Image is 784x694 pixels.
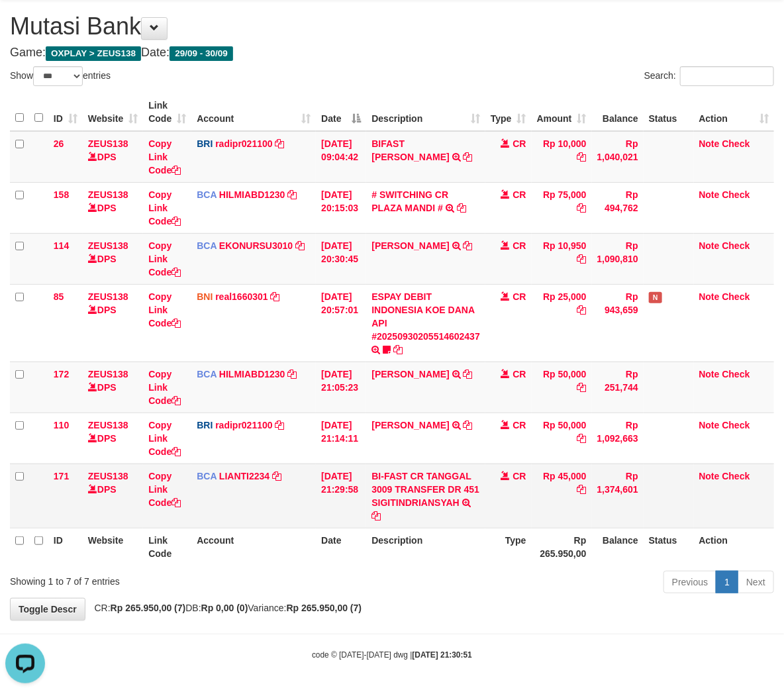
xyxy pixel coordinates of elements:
[577,382,587,393] a: Copy Rp 50,000 to clipboard
[197,420,213,430] span: BRI
[722,138,750,149] a: Check
[143,528,191,566] th: Link Code
[148,291,181,328] a: Copy Link Code
[48,528,83,566] th: ID
[88,471,128,481] a: ZEUS138
[275,420,285,430] a: Copy radipr021100 to clipboard
[54,240,69,251] span: 114
[371,511,381,521] a: Copy BI-FAST CR TANGGAL 3009 TRANSFER DR 451 SIGITINDRIANSYAH to clipboard
[197,471,217,481] span: BCA
[592,528,644,566] th: Balance
[54,369,69,379] span: 172
[10,570,317,588] div: Showing 1 to 7 of 7 entries
[295,240,305,251] a: Copy EKONURSU3010 to clipboard
[191,93,316,131] th: Account: activate to sort column ascending
[219,369,285,379] a: HILMIABD1230
[5,5,45,45] button: Open LiveChat chat widget
[88,420,128,430] a: ZEUS138
[699,240,720,251] a: Note
[680,66,774,86] input: Search:
[371,369,449,379] a: [PERSON_NAME]
[312,650,472,660] small: code © [DATE]-[DATE] dwg |
[197,138,213,149] span: BRI
[148,420,181,457] a: Copy Link Code
[694,93,774,131] th: Action: activate to sort column ascending
[148,369,181,406] a: Copy Link Code
[722,291,750,302] a: Check
[287,603,362,613] strong: Rp 265.950,00 (7)
[316,131,366,183] td: [DATE] 09:04:42
[316,182,366,233] td: [DATE] 20:15:03
[592,233,644,284] td: Rp 1,090,810
[371,420,449,430] a: [PERSON_NAME]
[197,189,217,200] span: BCA
[143,93,191,131] th: Link Code: activate to sort column ascending
[532,131,592,183] td: Rp 10,000
[88,369,128,379] a: ZEUS138
[371,291,480,342] a: ESPAY DEBIT INDONESIA KOE DANA API #20250930205514602437
[464,152,473,162] a: Copy BIFAST ERIKA S PAUN to clipboard
[275,138,285,149] a: Copy radipr021100 to clipboard
[532,233,592,284] td: Rp 10,950
[485,93,532,131] th: Type: activate to sort column ascending
[649,292,662,303] span: Has Note
[287,369,297,379] a: Copy HILMIABD1230 to clipboard
[88,138,128,149] a: ZEUS138
[577,484,587,495] a: Copy Rp 45,000 to clipboard
[592,93,644,131] th: Balance
[371,138,449,162] a: BIFAST [PERSON_NAME]
[316,464,366,528] td: [DATE] 21:29:58
[83,93,143,131] th: Website: activate to sort column ascending
[170,46,233,61] span: 29/09 - 30/09
[215,291,268,302] a: real1660301
[513,291,526,302] span: CR
[316,528,366,566] th: Date
[316,362,366,413] td: [DATE] 21:05:23
[722,369,750,379] a: Check
[663,571,716,593] a: Previous
[54,291,64,302] span: 85
[722,240,750,251] a: Check
[513,369,526,379] span: CR
[215,138,272,149] a: radipr021100
[592,413,644,464] td: Rp 1,092,663
[371,189,448,213] a: # SWITCHING CR PLAZA MANDI #
[644,93,694,131] th: Status
[83,182,143,233] td: DPS
[577,433,587,444] a: Copy Rp 50,000 to clipboard
[219,189,285,200] a: HILMIABD1230
[513,240,526,251] span: CR
[413,650,472,660] strong: [DATE] 21:30:51
[219,471,269,481] a: LIANTI2234
[532,528,592,566] th: Rp 265.950,00
[592,182,644,233] td: Rp 494,762
[644,66,774,86] label: Search:
[197,291,213,302] span: BNI
[197,369,217,379] span: BCA
[10,13,774,40] h1: Mutasi Bank
[722,189,750,200] a: Check
[699,138,720,149] a: Note
[10,66,111,86] label: Show entries
[148,189,181,226] a: Copy Link Code
[83,528,143,566] th: Website
[464,240,473,251] a: Copy AHMAD AGUSTI to clipboard
[464,369,473,379] a: Copy DIDI MULYADI to clipboard
[532,464,592,528] td: Rp 45,000
[457,203,466,213] a: Copy # SWITCHING CR PLAZA MANDI # to clipboard
[111,603,186,613] strong: Rp 265.950,00 (7)
[716,571,738,593] a: 1
[577,305,587,315] a: Copy Rp 25,000 to clipboard
[88,189,128,200] a: ZEUS138
[393,344,403,355] a: Copy ESPAY DEBIT INDONESIA KOE DANA API #20250930205514602437 to clipboard
[513,138,526,149] span: CR
[699,189,720,200] a: Note
[33,66,83,86] select: Showentries
[54,189,69,200] span: 158
[88,603,362,613] span: CR: DB: Variance:
[316,284,366,362] td: [DATE] 20:57:01
[532,362,592,413] td: Rp 50,000
[271,291,280,302] a: Copy real1660301 to clipboard
[699,420,720,430] a: Note
[485,528,532,566] th: Type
